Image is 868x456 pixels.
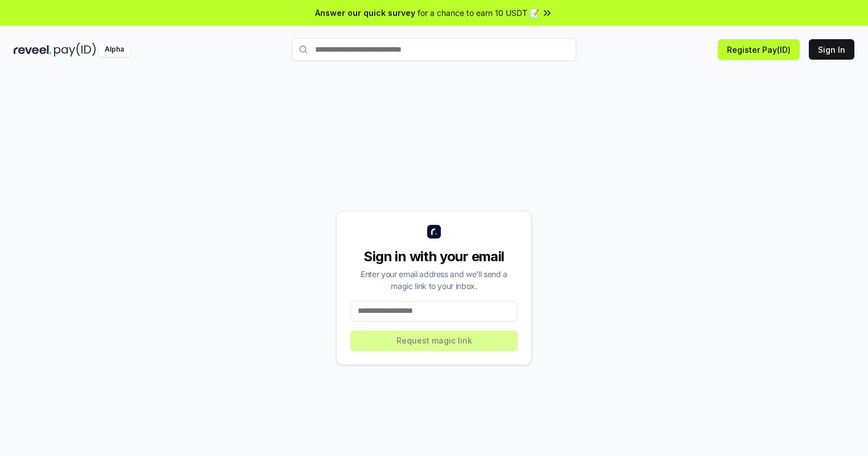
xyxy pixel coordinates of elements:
img: logo_small [427,225,441,239]
div: Enter your email address and we’ll send a magic link to your inbox. [350,268,518,292]
span: for a chance to earn 10 USDT 📝 [418,7,539,19]
img: reveel_dark [14,43,52,57]
button: Register Pay(ID) [718,39,800,60]
div: Alpha [98,43,130,57]
button: Sign In [809,39,854,60]
span: Answer our quick survey [315,7,415,19]
div: Sign in with your email [350,248,518,266]
img: pay_id [54,43,96,57]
